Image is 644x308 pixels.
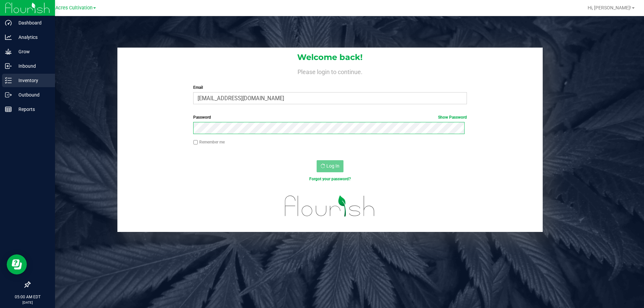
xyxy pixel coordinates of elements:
h4: Please login to continue. [117,67,543,75]
inline-svg: Inventory [5,77,12,84]
p: Grow [12,48,52,56]
inline-svg: Outbound [5,91,12,98]
p: 05:00 AM EDT [3,294,52,300]
inline-svg: Dashboard [5,19,12,26]
iframe: Resource center [7,254,27,274]
label: Remember me [193,139,225,145]
inline-svg: Reports [5,106,12,113]
a: Show Password [438,115,467,120]
inline-svg: Analytics [5,34,12,41]
p: [DATE] [3,300,52,305]
p: Outbound [12,91,52,99]
a: Forgot your password? [309,177,351,181]
inline-svg: Inbound [5,63,12,69]
span: Green Acres Cultivation [41,5,93,11]
inline-svg: Grow [5,48,12,55]
button: Log In [317,160,343,172]
label: Email [193,84,467,90]
input: Remember me [193,140,198,145]
p: Inbound [12,62,52,70]
span: Password [193,115,211,120]
span: Log In [326,163,339,169]
p: Dashboard [12,19,52,27]
p: Reports [12,105,52,113]
p: Analytics [12,33,52,41]
span: Hi, [PERSON_NAME]! [588,5,631,10]
p: Inventory [12,76,52,84]
h1: Welcome back! [117,53,543,62]
img: flourish_logo.svg [277,189,383,223]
